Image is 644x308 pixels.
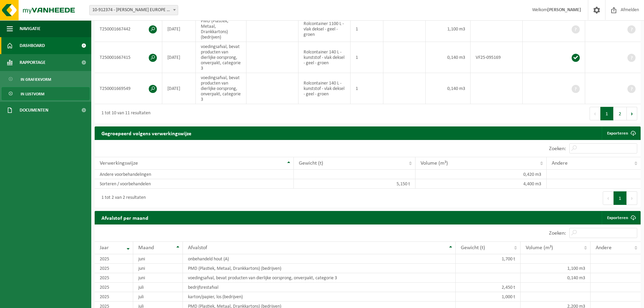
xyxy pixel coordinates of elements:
td: voedingsafval, bevat producten van dierlijke oorsprong, onverpakt, categorie 3 [196,42,246,73]
td: 1,100 m3 [521,264,591,273]
td: 0,140 m3 [426,73,471,104]
button: 2 [614,107,627,120]
span: Jaar [100,245,109,251]
span: Dashboard [20,37,45,54]
td: [DATE] [162,16,196,42]
td: 2025 [95,264,133,273]
td: Rolcontainer 140 L - kunststof - vlak deksel - geel - groen [299,73,351,104]
a: In lijstvorm [2,87,90,100]
span: Andere [552,161,568,166]
td: 2,450 t [456,283,521,292]
h2: Gegroepeerd volgens verwerkingswijze [95,126,198,140]
td: 0,140 m3 [521,273,591,283]
td: T250001667442 [95,16,162,42]
button: 1 [614,191,627,205]
td: juli [133,292,183,302]
td: karton/papier, los (bedrijven) [183,292,456,302]
td: PMD (Plastiek, Metaal, Drankkartons) (bedrijven) [196,16,246,42]
span: Gewicht (t) [461,245,485,251]
td: 2025 [95,254,133,264]
td: juli [133,283,183,292]
td: T250001669549 [95,73,162,104]
span: Maand [138,245,154,251]
td: 4,400 m3 [415,179,547,189]
button: Next [627,107,637,120]
button: 1 [600,107,614,120]
span: In lijstvorm [21,88,44,100]
span: 10-912374 - FIKE EUROPE - HERENTALS [90,5,178,15]
td: 2025 [95,273,133,283]
span: Volume (m³) [421,161,448,166]
td: Sorteren / voorbehandelen [95,179,294,189]
a: Exporteren [602,126,640,140]
td: 1 [351,42,383,73]
span: 10-912374 - FIKE EUROPE - HERENTALS [89,5,178,15]
span: Andere [596,245,612,251]
span: Navigatie [20,20,41,37]
td: onbehandeld hout (A) [183,254,456,264]
td: juni [133,273,183,283]
label: Zoeken: [549,146,566,151]
td: juni [133,264,183,273]
a: In grafiekvorm [2,73,90,86]
td: T250001667415 [95,42,162,73]
td: juni [133,254,183,264]
div: 1 tot 10 van 11 resultaten [98,108,150,120]
span: Volume (m³) [526,245,553,251]
td: [DATE] [162,42,196,73]
span: Verwerkingswijze [100,161,138,166]
a: Exporteren [602,211,640,224]
button: Previous [603,191,614,205]
td: VF25-095169 [471,42,523,73]
label: Zoeken: [549,231,566,236]
span: Afvalstof [188,245,207,251]
td: 1,100 m3 [426,16,471,42]
td: Rolcontainer 140 L - kunststof - vlak deksel - geel - groen [299,42,351,73]
span: In grafiekvorm [21,73,51,86]
span: Documenten [20,102,48,119]
td: [DATE] [162,73,196,104]
td: 2025 [95,283,133,292]
strong: [PERSON_NAME] [547,7,581,13]
div: 1 tot 2 van 2 resultaten [98,192,146,204]
button: Next [627,191,637,205]
td: 0,140 m3 [426,42,471,73]
td: 2025 [95,292,133,302]
td: 0,420 m3 [415,170,547,179]
h2: Afvalstof per maand [95,211,155,224]
td: voedingsafval, bevat producten van dierlijke oorsprong, onverpakt, categorie 3 [183,273,456,283]
td: voedingsafval, bevat producten van dierlijke oorsprong, onverpakt, categorie 3 [196,73,246,104]
td: 1,000 t [456,292,521,302]
td: 1,700 t [456,254,521,264]
td: Andere voorbehandelingen [95,170,294,179]
span: Gewicht (t) [299,161,323,166]
td: bedrijfsrestafval [183,283,456,292]
td: Rolcontainer 1100 L - vlak deksel - geel - groen [299,16,351,42]
td: PMD (Plastiek, Metaal, Drankkartons) (bedrijven) [183,264,456,273]
td: 1 [351,73,383,104]
td: 5,150 t [294,179,415,189]
span: Rapportage [20,54,46,71]
button: Previous [590,107,600,120]
td: 1 [351,16,383,42]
